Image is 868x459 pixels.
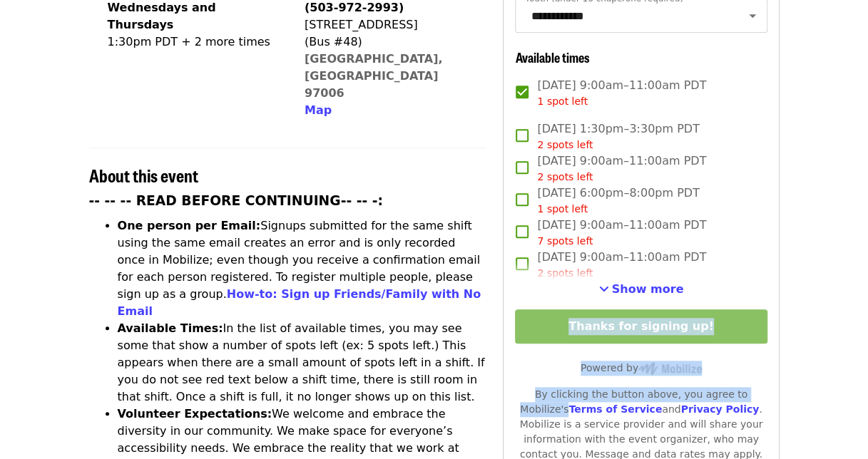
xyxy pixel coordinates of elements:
[89,163,198,187] span: About this event
[537,171,593,182] span: 2 spots left
[568,403,662,415] a: Terms of Service
[537,120,699,153] span: [DATE] 1:30pm–3:30pm PDT
[680,403,759,415] a: Privacy Policy
[638,362,702,375] img: Powered by Mobilize
[537,139,593,150] span: 2 spots left
[89,193,383,208] strong: -- -- -- READ BEFORE CONTINUING-- -- -:
[515,48,589,66] span: Available times
[305,33,474,51] div: (Bus #48)
[305,52,443,100] a: [GEOGRAPHIC_DATA], [GEOGRAPHIC_DATA] 97006
[537,77,706,109] span: [DATE] 9:00am–11:00am PDT
[305,16,474,33] div: [STREET_ADDRESS]
[537,235,593,247] span: 7 spots left
[118,321,223,335] strong: Available Times:
[118,217,486,320] li: Signups submitted for the same shift using the same email creates an error and is only recorded o...
[515,309,767,344] button: Thanks for signing up!
[537,153,706,185] span: [DATE] 9:00am–11:00am PDT
[118,320,486,406] li: In the list of available times, you may see some that show a number of spots left (ex: 5 spots le...
[118,219,261,232] strong: One person per Email:
[118,407,272,421] strong: Volunteer Expectations:
[612,282,684,296] span: Show more
[742,6,762,26] button: Open
[599,281,684,298] button: See more timeslots
[537,249,706,281] span: [DATE] 9:00am–11:00am PDT
[118,287,481,318] a: How-to: Sign up Friends/Family with No Email
[305,103,332,117] span: Map
[537,96,588,107] span: 1 spot left
[581,362,702,373] span: Powered by
[537,217,706,249] span: [DATE] 9:00am–11:00am PDT
[537,267,593,279] span: 2 spots left
[305,102,332,119] button: Map
[108,33,276,51] div: 1:30pm PDT + 2 more times
[537,185,699,217] span: [DATE] 6:00pm–8:00pm PDT
[537,203,588,215] span: 1 spot left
